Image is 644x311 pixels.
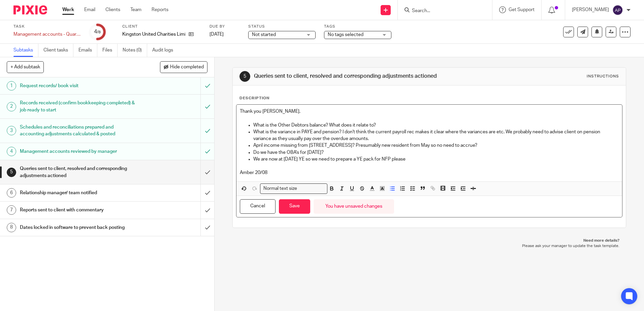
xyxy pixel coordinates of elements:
[411,8,472,14] input: Search
[20,81,136,91] h1: Request records/ book visit
[572,6,609,13] p: [PERSON_NAME]
[13,31,81,38] div: Management accounts - Quarterly
[254,73,444,80] h1: Queries sent to client, resolved and corresponding adjustments actioned
[20,98,136,115] h1: Records received (confirm bookkeeping completed) & job ready to start
[102,44,118,57] a: Files
[152,44,178,57] a: Audit logs
[262,185,298,192] span: Normal text size
[239,243,619,249] p: Please ask your manager to update the task template.
[94,28,101,36] div: 4
[299,185,323,192] input: Search for option
[20,146,136,157] h1: Management accounts reviewed by manager
[253,156,618,163] p: We are now at [DATE] YE so we need to prepare a YE pack for NFP please
[13,5,47,14] img: Pixie
[170,65,204,70] span: Hide completed
[7,188,16,198] div: 6
[43,44,73,57] a: Client tasks
[210,32,224,37] span: [DATE]
[97,30,101,34] small: /8
[20,164,136,181] h1: Queries sent to client, resolved and corresponding adjustments actioned
[7,147,16,156] div: 4
[62,6,74,13] a: Work
[20,188,136,198] h1: Relationship manager/ team notified
[587,74,619,79] div: Instructions
[130,6,141,13] a: Team
[13,44,38,57] a: Subtasks
[324,24,391,29] label: Tags
[210,24,240,29] label: Due by
[7,61,44,73] button: + Add subtask
[240,199,276,214] button: Cancel
[240,108,618,115] p: Thank you [PERSON_NAME].
[253,122,618,129] p: What is the Other Debtors balance? What does it relate to?
[152,6,168,13] a: Reports
[7,126,16,135] div: 3
[248,24,316,29] label: Status
[20,222,136,233] h1: Dates locked in software to prevent back posting
[78,44,97,57] a: Emails
[7,81,16,91] div: 1
[84,6,95,13] a: Email
[105,6,120,13] a: Clients
[253,142,618,149] p: April income missing from [STREET_ADDRESS]? Presumably new resident from May so no need to accrue?
[239,96,269,101] p: Description
[7,168,16,177] div: 5
[122,24,201,29] label: Client
[260,183,327,194] div: Search for option
[13,24,81,29] label: Task
[253,129,618,142] p: What is the variance in PAYE and pension? I don't think the current payroll rec makes it clear wh...
[328,32,363,37] span: No tags selected
[314,199,394,214] div: You have unsaved changes
[123,44,147,57] a: Notes (0)
[252,32,276,37] span: Not started
[612,5,623,15] img: svg%3E
[7,205,16,215] div: 7
[122,31,185,38] p: Kingston United Charities Limited
[239,71,250,82] div: 5
[240,169,618,176] p: Amber 20/08
[7,102,16,111] div: 2
[7,223,16,232] div: 8
[20,205,136,215] h1: Reports sent to client with commentary
[279,199,310,214] button: Save
[20,122,136,139] h1: Schedules and reconciliations prepared and accounting adjustments calculated & posted
[253,149,618,156] p: Do we have the OBA's for [DATE]?
[239,238,619,243] p: Need more details?
[509,7,535,12] span: Get Support
[160,61,207,73] button: Hide completed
